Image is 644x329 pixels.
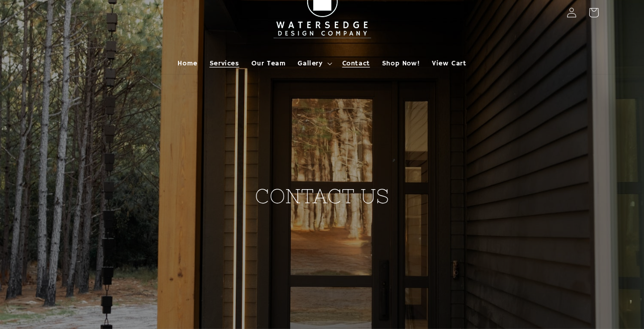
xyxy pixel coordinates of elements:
span: View Cart [432,59,466,68]
a: View Cart [426,53,472,74]
span: Contact [342,59,370,68]
a: Services [204,53,245,74]
span: Home [177,59,197,68]
span: Services [210,59,239,68]
a: Contact [336,53,376,74]
span: Gallery [298,59,322,68]
span: Our Team [251,59,286,68]
h2: CONTACT US [227,108,418,209]
span: Shop Now! [382,59,420,68]
a: Shop Now! [376,53,426,74]
a: Home [171,53,203,74]
a: Our Team [245,53,292,74]
summary: Gallery [292,53,336,74]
